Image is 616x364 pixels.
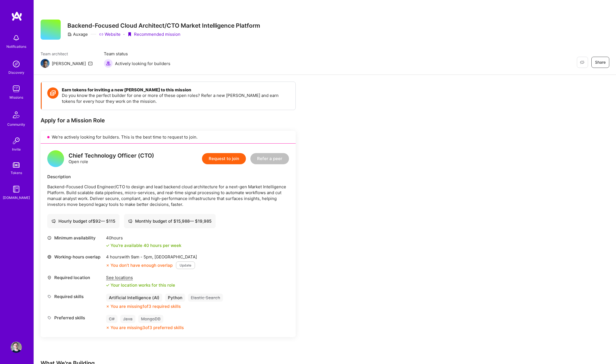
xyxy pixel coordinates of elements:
div: Recommended mission [127,31,180,37]
div: Required location [47,275,103,280]
img: tokens [13,162,20,168]
span: Team architect [41,51,93,57]
i: icon Tag [47,294,51,299]
div: Elastic Search [188,294,223,302]
h3: Backend-Focused Cloud Architect/CTO Market Intelligence Platform [67,22,260,29]
i: icon EyeClosed [580,60,584,65]
img: bell [11,32,22,44]
i: icon Mail [88,61,93,66]
i: icon Tag [47,316,51,320]
img: discovery [11,58,22,70]
i: icon CloseOrange [106,305,109,308]
div: You are missing 3 of 3 preferred skills [110,325,184,330]
div: Your location works for this role [106,282,175,288]
div: Working-hours overlap [47,254,103,260]
i: icon Clock [47,236,51,240]
div: You don’t have enough overlap [106,262,173,268]
div: Auxage [67,31,88,37]
i: icon CompanyGray [67,32,72,37]
div: You are missing 1 of 3 required skills [110,303,181,309]
a: User Avatar [9,342,23,353]
div: Hourly budget of $ 92 — $ 115 [51,218,115,224]
i: icon CloseOrange [106,326,109,329]
div: Preferred skills [47,315,103,321]
div: [DOMAIN_NAME] [3,195,30,201]
div: Python [165,294,185,302]
img: teamwork [11,83,22,94]
div: Required skills [47,294,103,299]
button: Share [591,57,609,68]
div: Discovery [8,70,24,75]
span: Team status [104,51,170,57]
img: Team Architect [41,59,50,68]
div: Chief Technology Officer (CTO) [69,153,154,159]
i: icon Check [106,284,109,287]
div: · [123,31,124,37]
a: Website [99,31,121,37]
span: 9am - 5pm , [130,254,154,260]
img: User Avatar [11,342,22,353]
div: Description [47,174,289,180]
button: Refer a peer [250,153,289,164]
div: Missions [10,94,23,100]
span: Actively looking for builders [115,61,170,66]
span: Share [595,60,606,65]
div: Java [120,315,135,323]
div: Community [7,122,25,127]
img: guide book [11,184,22,195]
p: Backend-Focused Cloud Engineer/CTO to design and lead backend cloud architecture for a next-gen M... [47,184,289,207]
div: Artificial Intelligence (AI) [106,294,162,302]
div: We’re actively looking for builders. This is the best time to request to join. [41,131,296,144]
div: [PERSON_NAME] [52,61,86,66]
p: Do you know the perfect builder for one or more of these open roles? Refer a new [PERSON_NAME] an... [62,92,290,104]
button: Update [176,261,195,269]
div: See locations [106,275,175,280]
i: icon Check [106,244,109,247]
div: 4 hours with [GEOGRAPHIC_DATA] [106,254,197,260]
div: 40 hours [106,235,181,241]
i: icon Location [47,275,51,280]
div: You're available 40 hours per week [106,242,181,248]
h4: Earn tokens for inviting a new [PERSON_NAME] to this mission [62,87,290,92]
img: logo [11,11,22,21]
div: Open role [69,153,154,165]
i: icon PurpleRibbon [127,32,132,37]
img: Invite [11,135,22,146]
img: Community [10,108,23,122]
div: Notifications [6,44,26,49]
i: icon Cash [51,219,56,223]
div: MongoDB [138,315,163,323]
img: Actively looking for builders [104,59,113,68]
div: Apply for a Mission Role [41,117,296,124]
div: C# [106,315,117,323]
div: Tokens [11,170,22,176]
i: icon CloseOrange [106,264,109,267]
div: Minimum availability [47,235,103,241]
button: Request to join [202,153,246,164]
i: icon Cash [128,219,132,223]
div: Invite [12,146,21,152]
i: icon World [47,255,51,259]
div: Monthly budget of $ 15,988 — $ 19,985 [128,218,211,224]
img: Token icon [47,87,58,99]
